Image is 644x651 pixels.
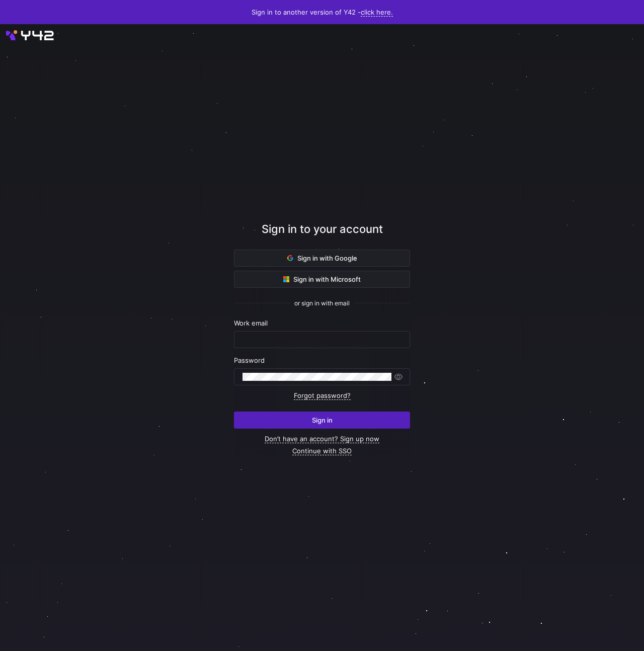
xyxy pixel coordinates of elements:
a: Forgot password? [294,391,351,400]
span: Sign in with Microsoft [283,275,361,283]
span: Password [234,356,265,364]
button: Sign in [234,412,410,429]
a: Continue with SSO [292,447,352,455]
span: Work email [234,319,268,327]
button: Sign in with Microsoft [234,271,410,288]
div: Sign in to your account [234,221,410,250]
span: or sign in with email [294,300,350,307]
a: Don’t have an account? Sign up now [265,435,379,443]
span: Sign in [312,416,333,424]
span: Sign in with Google [287,254,357,262]
a: click here. [361,8,393,17]
button: Sign in with Google [234,250,410,267]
